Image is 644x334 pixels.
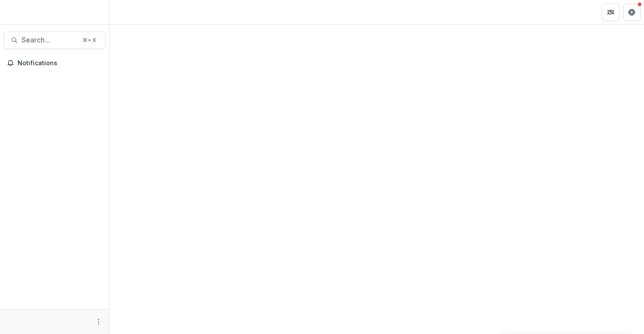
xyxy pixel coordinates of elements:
nav: breadcrumb [113,6,150,18]
button: More [93,316,104,327]
span: Notifications [18,60,102,67]
button: Partners [602,4,619,21]
button: Search... [4,32,106,49]
span: Search... [21,36,77,44]
button: Get Help [623,4,640,21]
button: Notifications [4,56,106,70]
div: ⌘ + K [81,35,98,45]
